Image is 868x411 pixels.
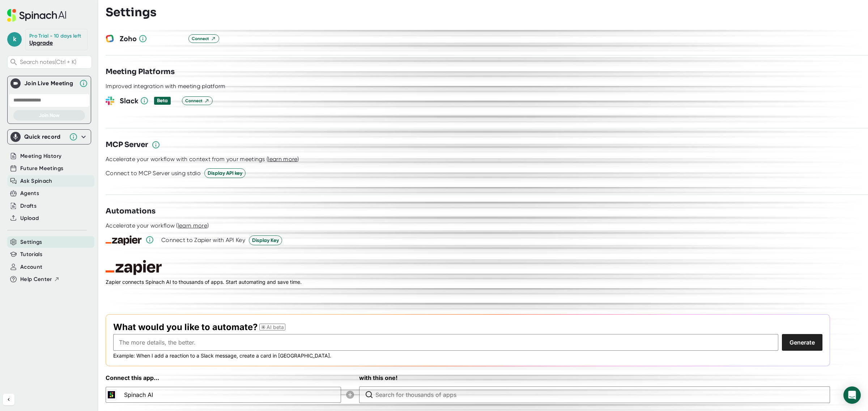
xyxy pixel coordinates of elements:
a: Upgrade [29,39,53,46]
button: Settings [20,238,42,246]
div: Join Live MeetingJoin Live Meeting [10,76,88,91]
div: Accelerate your workflow ( ) [106,222,209,229]
button: Join Now [13,110,85,121]
button: Ask Spinach [20,177,52,185]
span: Connect [192,35,216,42]
div: Connect to Zapier with API Key [161,237,245,244]
button: Drafts [20,202,37,210]
button: Help Center [20,275,60,284]
span: Help Center [20,275,52,284]
button: Meeting History [20,152,61,160]
button: Connect [182,96,213,105]
div: Accelerate your workflow with context from your meetings ( ) [106,156,299,163]
button: Connect [188,34,219,43]
span: Join Now [39,112,60,118]
button: Agents [20,189,39,198]
h3: Settings [106,5,157,19]
button: Collapse sidebar [3,394,14,405]
span: k [7,32,22,47]
h3: Automations [106,206,156,217]
span: Connect [185,98,209,104]
h3: Slack [120,95,176,106]
img: Join Live Meeting [12,80,19,87]
span: Search notes (Ctrl + K) [20,59,90,65]
button: Tutorials [20,250,42,259]
div: Beta [157,98,168,104]
div: Connect to MCP Server using stdio [106,170,201,177]
span: learn more [178,222,207,229]
h3: Zoho [120,33,183,44]
h3: Meeting Platforms [106,66,175,77]
img: 1I1G5n7jxf+A3Uo+NKs5bAAAAAElFTkSuQmCC [106,34,114,43]
div: Pro Trial - 10 days left [29,33,81,39]
div: Quick record [24,133,65,140]
button: Upload [20,214,39,222]
button: Display Key [249,235,282,245]
div: Improved integration with meeting platform [106,83,226,90]
span: Display API key [208,169,242,177]
h3: MCP Server [106,139,148,150]
span: learn more [268,156,297,163]
div: Join Live Meeting [24,80,76,87]
button: Display API key [204,168,246,178]
span: Display Key [252,237,279,244]
button: Future Meetings [20,164,63,173]
button: Account [20,263,42,271]
div: Quick record [10,130,88,144]
div: Open Intercom Messenger [843,386,861,404]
